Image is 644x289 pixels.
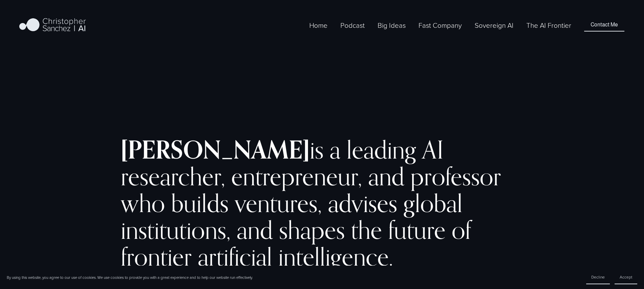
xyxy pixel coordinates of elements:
p: By using this website, you agree to our use of cookies. We use cookies to provide you with a grea... [7,275,253,280]
a: Sovereign AI [475,20,514,31]
span: Big Ideas [378,20,406,30]
h2: is a leading AI researcher, entrepreneur, and professor who builds ventures, advises global insti... [121,136,523,270]
span: Accept [620,274,632,280]
button: Accept [615,270,637,284]
span: Fast Company [419,20,462,30]
button: Decline [586,270,610,284]
a: Contact Me [584,19,624,32]
a: The AI Frontier [526,20,571,31]
strong: [PERSON_NAME] [121,134,310,165]
img: Christopher Sanchez | AI [19,17,86,34]
a: folder dropdown [419,20,462,31]
span: Decline [591,274,605,280]
a: Podcast [340,20,365,31]
a: folder dropdown [378,20,406,31]
a: Home [309,20,328,31]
